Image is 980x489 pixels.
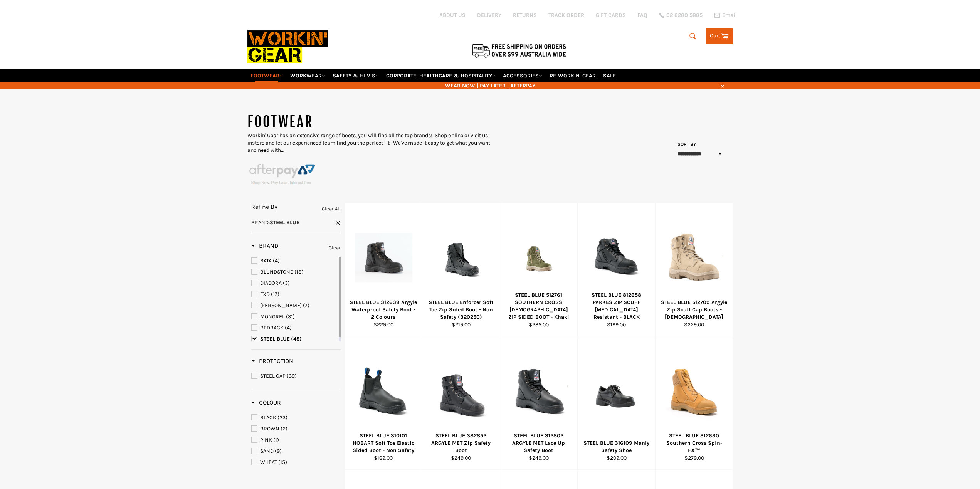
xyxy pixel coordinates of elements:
span: (1) [273,437,279,443]
span: FXD [260,291,270,297]
span: (7) [303,302,309,309]
a: STEEL BLUE 316109 Manly Safety ShoeSTEEL BLUE 316109 Manly Safety Shoe$209.00 [577,336,655,470]
div: STEEL BLUE 382852 ARGYLE MET Zip Safety Boot [427,432,495,454]
span: WEAR NOW | PAY LATER | AFTERPAY [247,82,733,89]
div: STEEL BLUE Enforcer Soft Toe Zip Sided Boot - Non Safety (320250) [427,299,495,321]
a: STEEL BLUE 512709 Argyle Zip Scuff Cap Boots - LadiesSTEEL BLUE 512709 Argyle Zip Scuff Cap Boots... [655,203,733,336]
a: Cart [706,28,733,44]
a: GIFT CARDS [596,12,626,19]
a: STEEL BLUE 312802 ARGYLE MET Lace Up Safety BootSTEEL BLUE 312802 ARGYLE MET Lace Up Safety Boot$... [500,336,578,470]
span: (18) [294,269,304,275]
a: MACK [251,301,337,310]
span: (17) [271,291,279,297]
span: : [251,219,299,226]
h3: Colour [251,399,281,407]
a: Clear All [322,205,341,213]
span: DIADORA [260,280,282,286]
span: [PERSON_NAME] [260,302,302,309]
a: BLACK [251,413,341,422]
a: DELIVERY [477,12,501,19]
a: STEEL BLUE [251,335,337,343]
a: Email [714,12,737,18]
span: Refine By [251,203,277,210]
span: BROWN [260,425,279,432]
a: SAND [251,447,341,455]
a: ACCESSORIES [500,69,545,82]
a: WHEAT [251,458,341,467]
a: BROWN [251,425,341,433]
label: Sort by [675,141,696,148]
span: (31) [286,313,295,320]
h3: Protection [251,357,293,365]
span: (2) [281,425,287,432]
a: MONGREL [251,313,337,321]
h1: FOOTWEAR [247,113,490,132]
span: SAND [260,448,274,454]
a: STEEL BLUE 812658 PARKES ZIP SCUFF Electric Shock Resistant - BLACKSTEEL BLUE 812658 PARKES ZIP S... [577,203,655,336]
div: STEEL BLUE 512761 SOUTHERN CROSS [DEMOGRAPHIC_DATA] ZIP SIDED BOOT - Khaki [505,291,573,321]
span: 02 6280 5885 [666,13,703,18]
span: BLACK [260,414,276,421]
a: STEEL CAP [251,372,341,380]
div: STEEL BLUE 312802 ARGYLE MET Lace Up Safety Boot [505,432,573,454]
span: (4) [273,257,280,264]
a: FOOTWEAR [247,69,286,82]
span: (9) [275,448,282,454]
span: Brand [251,219,269,226]
a: PINK [251,436,341,444]
span: WHEAT [260,459,277,465]
span: (3) [283,280,290,286]
a: BLUNDSTONE [251,268,337,276]
a: TRACK ORDER [548,12,584,19]
span: STEEL BLUE [260,336,290,342]
span: (4) [285,324,292,331]
p: Workin' Gear has an extensive range of boots, you will find all the top brands! Shop online or vi... [247,132,490,154]
strong: STEEL BLUE [270,219,299,226]
a: SAFETY & HI VIS [329,69,382,82]
span: (45) [291,336,302,342]
a: STEEL BLUE Enforcer Soft Toe Zip Sided Boot - Non Safety (320250)STEEL BLUE Enforcer Soft Toe Zip... [422,203,500,336]
a: Brand:STEEL BLUE [251,219,341,226]
div: STEEL BLUE 312630 Southern Cross Spin-FX™ [660,432,728,454]
a: WORKWEAR [287,69,328,82]
a: BATA [251,257,337,265]
a: 02 6280 5885 [659,13,703,18]
span: MONGREL [260,313,285,320]
h3: Brand [251,242,279,250]
div: STEEL BLUE 312639 Argyle Waterproof Safety Boot - 2 Colours [350,299,417,321]
div: STEEL BLUE 812658 PARKES ZIP SCUFF [MEDICAL_DATA] Resistant - BLACK [583,291,651,321]
a: Clear [329,244,341,252]
a: STEEL BLUE 312630 Southern Cross Spin-FX™STEEL BLUE 312630 Southern Cross Spin-FX™$279.00 [655,336,733,470]
a: STEEL BLUE 312639 Argyle Waterproof Safety Boot - 2 ColoursSTEEL BLUE 312639 Argyle Waterproof Sa... [345,203,422,336]
a: ABOUT US [439,12,466,19]
img: Workin Gear leaders in Workwear, Safety Boots, PPE, Uniforms. Australia's No.1 in Workwear [247,25,328,69]
a: STEEL BLUE 512761 SOUTHERN CROSS LADIES ZIP SIDED BOOT - KhakiSTEEL BLUE 512761 SOUTHERN CROSS [D... [500,203,578,336]
span: BLUNDSTONE [260,269,293,275]
div: STEEL BLUE 512709 Argyle Zip Scuff Cap Boots - [DEMOGRAPHIC_DATA] [660,299,728,321]
a: CORPORATE, HEALTHCARE & HOSPITALITY [383,69,499,82]
a: FAQ [637,12,647,19]
span: (15) [278,459,287,465]
span: Email [722,13,737,18]
span: PINK [260,437,272,443]
span: BATA [260,257,272,264]
div: STEEL BLUE 310101 HOBART Soft Toe Elastic Sided Boot - Non Safety [350,432,417,454]
span: (39) [287,373,297,379]
a: RE-WORKIN' GEAR [546,69,599,82]
a: FXD [251,290,337,299]
span: Colour [251,399,281,406]
a: STEEL BLUE 310101 HOBART Soft Toe Elastic Sided Boot - Non SafetySTEEL BLUE 310101 HOBART Soft To... [345,336,422,470]
a: STEEL BLUE 382852 ARGYLE MET Zip Safety BootSTEEL BLUE 382852 ARGYLE MET Zip Safety Boot$249.00 [422,336,500,470]
a: REDBACK [251,324,337,332]
img: Flat $9.95 shipping Australia wide [471,42,567,59]
a: RETURNS [513,12,537,19]
span: REDBACK [260,324,284,331]
a: SALE [600,69,619,82]
div: STEEL BLUE 316109 Manly Safety Shoe [583,439,651,454]
span: (23) [277,414,287,421]
span: STEEL CAP [260,373,286,379]
a: DIADORA [251,279,337,287]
